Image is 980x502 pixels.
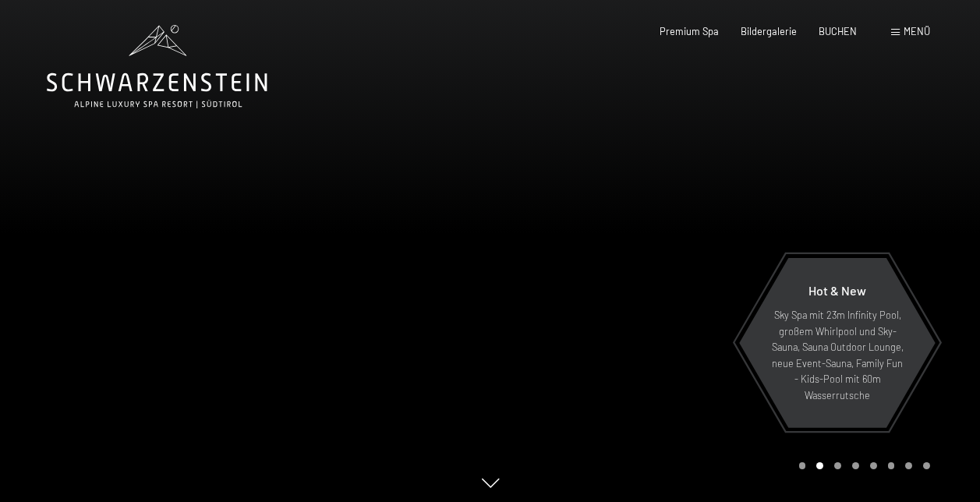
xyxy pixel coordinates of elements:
[660,25,719,37] a: Premium Spa
[904,25,930,37] span: Menü
[738,257,936,429] a: Hot & New Sky Spa mit 23m Infinity Pool, großem Whirlpool und Sky-Sauna, Sauna Outdoor Lounge, ne...
[834,462,841,469] div: Carousel Page 3
[769,307,905,403] p: Sky Spa mit 23m Infinity Pool, großem Whirlpool und Sky-Sauna, Sauna Outdoor Lounge, neue Event-S...
[799,462,806,469] div: Carousel Page 1
[852,462,859,469] div: Carousel Page 4
[888,462,895,469] div: Carousel Page 6
[816,462,823,469] div: Carousel Page 2 (Current Slide)
[819,25,857,37] a: BUCHEN
[808,283,866,298] span: Hot & New
[741,25,797,37] a: Bildergalerie
[905,462,912,469] div: Carousel Page 7
[870,462,877,469] div: Carousel Page 5
[923,462,930,469] div: Carousel Page 8
[794,462,930,469] div: Carousel Pagination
